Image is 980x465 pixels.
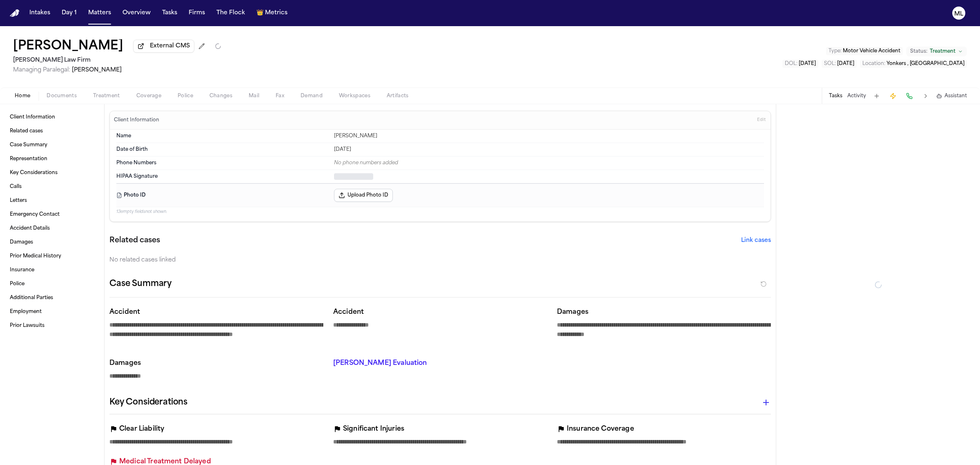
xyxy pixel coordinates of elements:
span: Yonkers , [GEOGRAPHIC_DATA] [886,61,964,66]
button: Edit [755,114,768,127]
p: [PERSON_NAME] Evaluation [333,358,547,368]
h2: Related cases [109,235,160,246]
span: Police [178,93,193,99]
h3: Client Information [112,117,161,123]
h2: Key Considerations [109,396,187,409]
span: Changes [209,93,232,99]
span: [DATE] [799,61,816,66]
div: [PERSON_NAME] [334,133,764,139]
button: Tasks [159,6,180,20]
button: Edit Type: Motor Vehicle Accident [826,47,903,55]
p: Clear Liability [119,424,164,434]
button: Matters [85,6,114,20]
span: External CMS [150,42,190,50]
button: Upload Photo ID [334,189,393,202]
div: No related cases linked [109,256,771,264]
button: Edit Location: Yonkers , NY [860,60,967,68]
button: Day 1 [58,6,80,20]
span: Home [15,93,30,99]
h2: [PERSON_NAME] Law Firm [13,56,221,65]
span: Motor Vehicle Accident [843,49,900,54]
span: Location : [862,61,885,66]
span: Fax [276,93,284,99]
button: Link cases [741,237,771,245]
button: crownMetrics [253,6,291,20]
dt: Name [116,133,329,139]
button: Overview [119,6,154,20]
dt: HIPAA Signature [116,173,329,180]
button: Edit DOL: 2025-06-17 [782,60,818,68]
button: The Flock [213,6,248,20]
a: Prior Medical History [7,250,98,263]
a: Police [7,277,98,291]
span: Documents [47,93,77,99]
button: Edit matter name [13,39,123,54]
p: Damages [557,307,771,317]
a: Related cases [7,125,98,138]
p: Significant Injuries [343,424,404,434]
a: Letters [7,194,98,207]
p: 13 empty fields not shown. [116,209,764,215]
span: Status: [910,48,927,55]
span: [DATE] [837,61,854,66]
h2: Case Summary [109,277,171,291]
a: Key Considerations [7,166,98,179]
a: Prior Lawsuits [7,319,98,332]
a: Case Summary [7,139,98,152]
a: Client Information [7,111,98,124]
a: Employment [7,305,98,318]
p: Insurance Coverage [567,424,634,434]
button: Make a Call [904,90,915,102]
div: No phone numbers added [334,160,764,166]
button: Assistant [936,93,967,99]
a: Calls [7,180,98,193]
button: Add Task [871,90,882,102]
span: Treatment [930,48,955,55]
h1: [PERSON_NAME] [13,39,123,54]
button: Intakes [26,6,53,20]
button: External CMS [133,40,194,53]
dt: Date of Birth [116,146,329,153]
a: Additional Parties [7,291,98,304]
span: Artifacts [387,93,409,99]
button: Change status from Treatment [906,47,967,56]
a: Emergency Contact [7,208,98,221]
span: Coverage [136,93,161,99]
span: SOL : [824,61,836,66]
img: Finch Logo [10,9,20,17]
button: Tasks [829,93,842,99]
span: [PERSON_NAME] [72,67,122,73]
span: Demand [301,93,323,99]
span: DOL : [785,61,797,66]
span: Workspaces [339,93,370,99]
a: Accident Details [7,222,98,235]
span: Edit [757,117,766,123]
div: [DATE] [334,146,764,153]
a: Damages [7,236,98,249]
p: Accident [109,307,323,317]
span: Managing Paralegal: [13,67,70,73]
span: Mail [249,93,259,99]
p: Damages [109,358,323,368]
span: Treatment [93,93,120,99]
button: Activity [847,93,866,99]
button: Create Immediate Task [887,90,899,102]
a: Representation [7,152,98,165]
a: Home [10,9,20,17]
p: Accident [333,307,547,317]
dt: Photo ID [116,189,329,202]
button: Firms [185,6,208,20]
span: Assistant [944,93,967,99]
a: Insurance [7,264,98,277]
span: Phone Numbers [116,160,156,166]
span: Type : [829,49,842,54]
button: Edit SOL: 2028-06-17 [822,60,857,68]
